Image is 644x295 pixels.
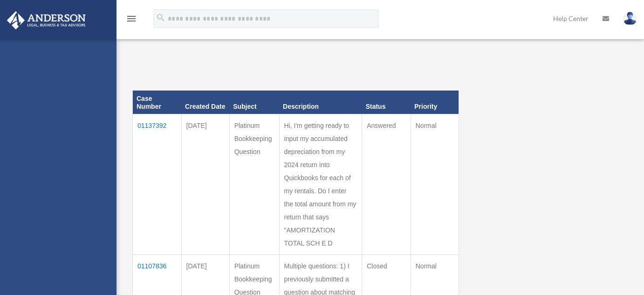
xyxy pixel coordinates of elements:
th: Case Number [133,91,182,114]
th: Description [279,91,362,114]
td: [DATE] [181,114,229,255]
i: menu [126,13,137,24]
th: Created Date [181,91,229,114]
a: menu [126,16,137,24]
td: Normal [411,114,459,255]
th: Subject [229,91,279,114]
th: Priority [411,91,459,114]
td: Hi, I'm getting ready to input my accumulated depreciation from my 2024 return into Quickbooks fo... [279,114,362,255]
img: User Pic [623,12,637,25]
td: 01137392 [133,114,182,255]
td: Platinum Bookkeeping Question [229,114,279,255]
img: Anderson Advisors Platinum Portal [4,11,89,29]
i: search [156,13,166,23]
th: Status [362,91,411,114]
td: Answered [362,114,411,255]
